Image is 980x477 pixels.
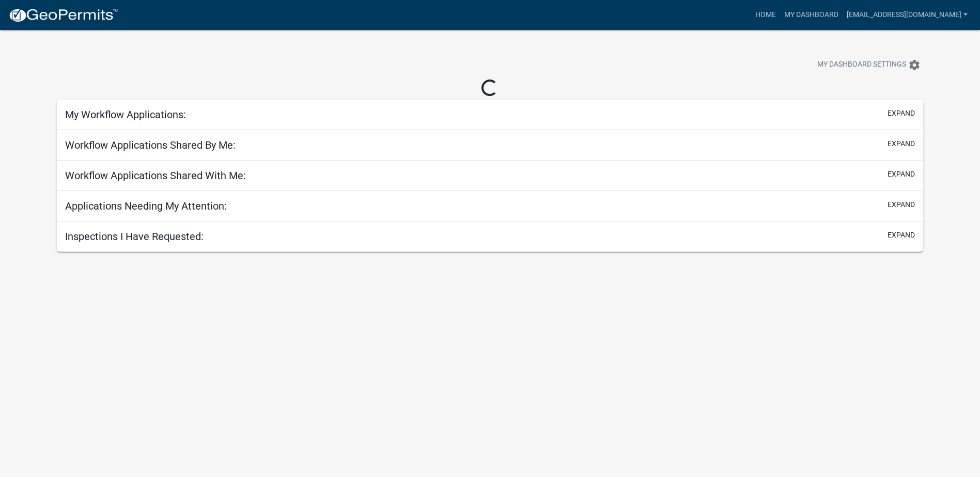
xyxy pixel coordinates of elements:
[65,139,236,151] h5: Workflow Applications Shared By Me:
[843,5,972,25] a: [EMAIL_ADDRESS][DOMAIN_NAME]
[888,199,915,210] button: expand
[908,59,921,71] i: settings
[817,59,906,71] span: My Dashboard Settings
[751,5,780,25] a: Home
[888,138,915,149] button: expand
[65,230,204,243] h5: Inspections I Have Requested:
[888,169,915,180] button: expand
[65,169,246,182] h5: Workflow Applications Shared With Me:
[809,55,929,75] button: My Dashboard Settingssettings
[888,230,915,241] button: expand
[888,108,915,119] button: expand
[780,5,843,25] a: My Dashboard
[65,108,186,121] h5: My Workflow Applications:
[65,200,227,212] h5: Applications Needing My Attention:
